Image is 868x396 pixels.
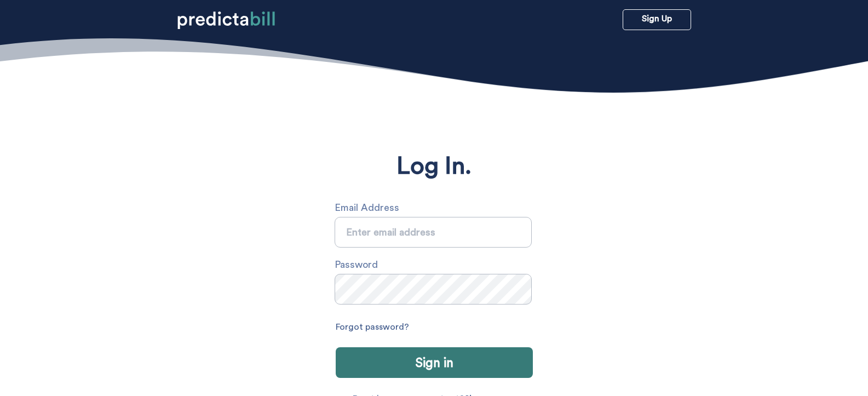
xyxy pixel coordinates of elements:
[335,217,532,248] input: Email Address
[396,153,472,180] p: Log In.
[335,256,538,274] label: Password
[623,9,691,30] a: Sign Up
[335,199,538,217] label: Email Address
[336,347,533,378] button: Sign in
[336,318,409,336] a: Forgot password?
